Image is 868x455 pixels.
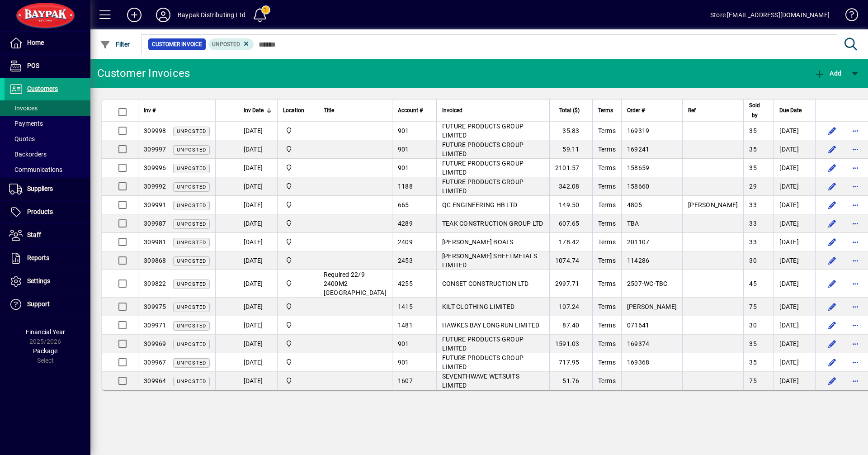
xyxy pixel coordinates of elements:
[398,303,413,310] span: 1415
[598,377,616,384] span: Terms
[848,235,863,249] button: More options
[749,164,757,171] span: 35
[144,303,166,310] span: 309975
[774,270,815,298] td: [DATE]
[749,183,757,190] span: 29
[549,214,592,233] td: 607.65
[238,196,277,214] td: [DATE]
[848,161,863,175] button: More options
[283,376,312,386] span: Baypak - Onekawa
[442,373,519,389] span: SEVENTHWAVE WETSUITS LIMITED
[825,216,839,231] button: Edit
[749,238,757,246] span: 33
[688,105,696,115] span: Ref
[598,303,616,310] span: Terms
[27,231,41,238] span: Staff
[177,360,206,366] span: Unposted
[627,105,645,115] span: Order #
[177,147,206,153] span: Unposted
[848,123,863,138] button: More options
[848,299,863,314] button: More options
[177,323,206,329] span: Unposted
[398,164,409,171] span: 901
[5,178,90,200] a: Suppliers
[549,159,592,177] td: 2101.57
[627,220,639,227] span: TBA
[774,196,815,214] td: [DATE]
[442,178,524,194] span: FUTURE PRODUCTS GROUP LIMITED
[27,277,50,284] span: Settings
[144,340,166,347] span: 309969
[814,70,841,77] span: Add
[152,40,202,49] span: Customer Invoice
[100,41,130,48] span: Filter
[283,126,312,136] span: Baypak - Onekawa
[825,142,839,156] button: Edit
[398,201,409,209] span: 665
[825,355,839,370] button: Edit
[177,281,206,287] span: Unposted
[812,65,844,81] button: Add
[749,303,757,310] span: 75
[442,238,514,246] span: [PERSON_NAME] BOATS
[27,85,58,92] span: Customers
[5,201,90,223] a: Products
[774,233,815,251] td: [DATE]
[5,131,90,147] a: Quotes
[238,270,277,298] td: [DATE]
[598,127,616,134] span: Terms
[848,198,863,212] button: More options
[27,39,44,46] span: Home
[149,7,178,23] button: Profile
[627,322,650,329] span: 071641
[238,251,277,270] td: [DATE]
[398,105,431,115] div: Account #
[627,127,650,134] span: 169319
[774,372,815,390] td: [DATE]
[5,32,90,54] a: Home
[749,146,757,153] span: 35
[598,280,616,287] span: Terms
[208,38,254,50] mat-chip: Customer Invoice Status: Unposted
[779,105,802,115] span: Due Date
[5,224,90,246] a: Staff
[598,257,616,264] span: Terms
[283,181,312,191] span: Baypak - Onekawa
[774,251,815,270] td: [DATE]
[442,303,514,310] span: KILT CLOTHING LIMITED
[144,220,166,227] span: 309987
[144,359,166,366] span: 309967
[848,216,863,231] button: More options
[627,359,650,366] span: 169368
[627,280,668,287] span: 2507-WC-TBC
[598,322,616,329] span: Terms
[398,340,409,347] span: 901
[627,164,650,171] span: 158659
[774,298,815,316] td: [DATE]
[549,335,592,353] td: 1591.03
[749,359,757,366] span: 35
[177,221,206,227] span: Unposted
[749,280,757,287] span: 45
[549,122,592,140] td: 35.83
[825,179,839,194] button: Edit
[710,8,830,22] div: Store [EMAIL_ADDRESS][DOMAIN_NAME]
[749,340,757,347] span: 35
[774,353,815,372] td: [DATE]
[848,318,863,332] button: More options
[283,320,312,330] span: Baypak - Onekawa
[244,105,272,115] div: Inv Date
[442,336,524,352] span: FUTURE PRODUCTS GROUP LIMITED
[9,166,62,173] span: Communications
[598,238,616,246] span: Terms
[238,316,277,335] td: [DATE]
[398,238,413,246] span: 2409
[9,104,38,112] span: Invoices
[5,162,90,177] a: Communications
[442,201,517,209] span: QC ENGINEERING HB LTD
[848,179,863,194] button: More options
[825,253,839,268] button: Edit
[144,105,210,115] div: Inv #
[848,337,863,351] button: More options
[598,105,613,115] span: Terms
